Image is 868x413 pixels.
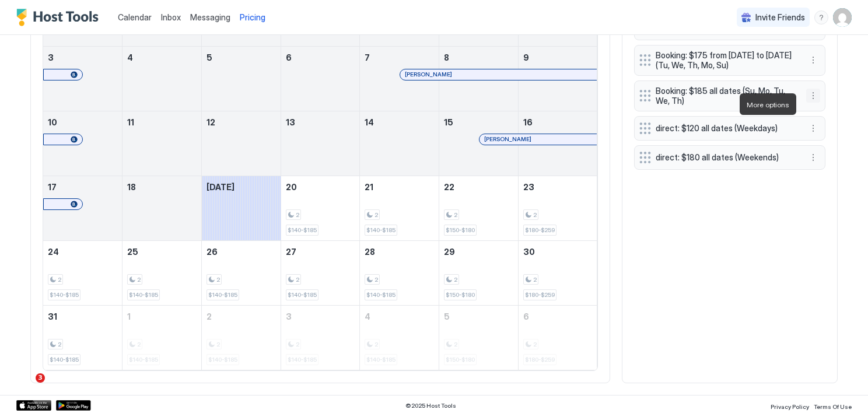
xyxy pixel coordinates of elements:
[518,305,597,370] td: September 6, 2025
[360,305,439,370] td: September 4, 2025
[281,47,360,68] a: August 6, 2025
[286,247,296,257] span: 27
[206,117,215,127] span: 12
[201,111,281,176] td: August 12, 2025
[127,52,133,62] span: 4
[755,12,805,23] span: Invite Friends
[360,306,439,327] a: September 4, 2025
[36,373,45,383] span: 3
[201,240,281,305] td: August 26, 2025
[281,305,360,370] td: September 3, 2025
[518,176,597,240] td: August 23, 2025
[454,276,457,283] span: 2
[123,46,202,111] td: August 4, 2025
[806,150,820,164] button: More options
[439,111,519,176] td: August 15, 2025
[365,247,375,257] span: 28
[43,47,122,68] a: August 3, 2025
[806,150,820,164] div: menu
[281,176,360,240] td: August 20, 2025
[127,247,138,257] span: 25
[656,50,794,71] span: Booking: $175 from [DATE] to [DATE] (Tu, We, Th, Mo, Su)
[281,241,360,262] a: August 27, 2025
[360,46,439,111] td: August 7, 2025
[439,241,518,262] a: August 29, 2025
[366,226,395,234] span: $140-$185
[43,111,123,176] td: August 10, 2025
[374,276,378,283] span: 2
[446,226,475,234] span: $150-$180
[439,305,519,370] td: September 5, 2025
[127,311,131,321] span: 1
[523,182,534,192] span: 23
[190,11,230,23] a: Messaging
[286,52,292,62] span: 6
[281,306,360,327] a: September 3, 2025
[129,291,158,299] span: $140-$185
[360,176,439,198] a: August 21, 2025
[288,226,317,234] span: $140-$185
[201,46,281,111] td: August 5, 2025
[123,176,202,240] td: August 18, 2025
[444,182,454,192] span: 22
[118,11,152,23] a: Calendar
[405,71,452,78] span: [PERSON_NAME]
[296,211,299,219] span: 2
[123,240,202,305] td: August 25, 2025
[405,402,456,409] span: © 2025 Host Tools
[16,9,104,26] div: Host Tools Logo
[288,291,317,299] span: $140-$185
[201,176,281,240] td: August 19, 2025
[360,176,439,240] td: August 21, 2025
[48,247,59,257] span: 24
[240,12,265,23] span: Pricing
[747,100,789,109] span: More options
[806,89,820,103] button: More options
[519,306,597,327] a: September 6, 2025
[814,400,852,412] a: Terms Of Use
[444,52,449,62] span: 8
[439,306,518,327] a: September 5, 2025
[202,47,281,68] a: August 5, 2025
[161,12,181,22] span: Inbox
[814,10,828,24] div: menu
[656,123,794,134] span: direct: $120 all dates (Weekdays)
[446,291,475,299] span: $150-$180
[56,400,91,411] a: Google Play Store
[444,117,453,127] span: 15
[48,117,57,127] span: 10
[43,176,122,198] a: August 17, 2025
[202,176,281,198] a: August 19, 2025
[519,241,597,262] a: August 30, 2025
[202,241,281,262] a: August 26, 2025
[123,305,202,370] td: September 1, 2025
[525,226,555,234] span: $180-$259
[439,47,518,68] a: August 8, 2025
[523,117,533,127] span: 16
[123,306,201,327] a: September 1, 2025
[58,276,61,283] span: 2
[12,373,40,401] iframe: Intercom live chat
[484,135,531,143] span: [PERSON_NAME]
[444,247,455,257] span: 29
[444,311,450,321] span: 5
[518,111,597,176] td: August 16, 2025
[190,12,230,22] span: Messaging
[439,111,518,133] a: August 15, 2025
[656,86,794,106] span: Booking: $185 all dates (Su, Mo, Tu, We, Th)
[533,276,537,283] span: 2
[281,240,360,305] td: August 27, 2025
[206,311,212,321] span: 2
[286,117,295,127] span: 13
[523,311,529,321] span: 6
[439,176,519,240] td: August 22, 2025
[58,341,61,348] span: 2
[281,111,360,133] a: August 13, 2025
[123,111,201,133] a: August 11, 2025
[374,211,378,219] span: 2
[296,276,299,283] span: 2
[281,111,360,176] td: August 13, 2025
[525,291,555,299] span: $180-$259
[43,306,122,327] a: August 31, 2025
[43,305,123,370] td: August 31, 2025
